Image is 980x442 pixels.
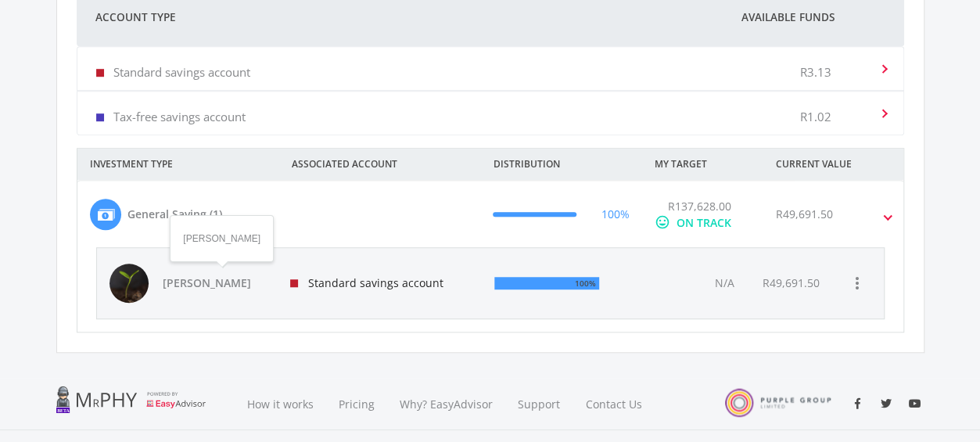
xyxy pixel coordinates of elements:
[127,206,222,222] div: General Saving (1)
[77,92,903,135] mat-expansion-panel-header: Tax-free savings account R1.02
[278,248,483,318] div: Standard savings account
[776,206,833,222] div: R49,691.50
[95,8,176,27] span: Account Type
[655,214,670,230] i: mood
[841,268,872,299] button: more_vert
[163,275,272,291] span: [PERSON_NAME]
[763,149,924,180] div: CURRENT VALUE
[847,274,866,293] i: more_vert
[800,109,831,124] p: R1.02
[77,247,903,332] div: General Saving (1) 100% R137,628.00 mood ON TRACK R49,691.50
[77,47,903,90] mat-expansion-panel-header: Standard savings account R3.13
[113,64,250,80] p: Standard savings account
[601,206,630,222] div: 100%
[235,378,326,430] a: How it works
[571,275,596,291] div: 100%
[481,149,642,180] div: DISTRIBUTION
[77,149,279,180] div: INVESTMENT TYPE
[741,9,835,25] span: Available Funds
[326,378,387,430] a: Pricing
[642,149,763,180] div: MY TARGET
[387,378,505,430] a: Why? EasyAdvisor
[677,214,731,231] div: ON TRACK
[505,378,573,430] a: Support
[668,199,731,214] span: R137,628.00
[279,149,481,180] div: ASSOCIATED ACCOUNT
[800,64,831,80] p: R3.13
[714,275,734,290] span: N/A
[77,181,903,247] mat-expansion-panel-header: General Saving (1) 100% R137,628.00 mood ON TRACK R49,691.50
[77,46,904,135] div: Your Available Funds i Account Type Available Funds
[113,109,246,124] p: Tax-free savings account
[573,378,656,430] a: Contact Us
[762,275,819,291] div: R49,691.50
